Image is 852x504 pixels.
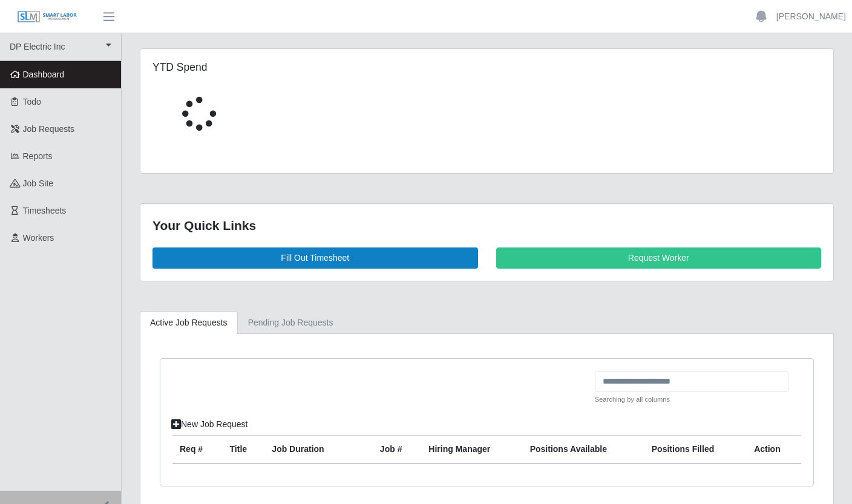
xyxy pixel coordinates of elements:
[496,247,822,269] a: Request Worker
[23,178,54,188] span: job site
[776,10,846,23] a: [PERSON_NAME]
[152,61,363,74] h5: YTD Spend
[421,436,522,464] th: Hiring Manager
[238,311,344,335] a: Pending Job Requests
[23,233,54,243] span: Workers
[523,436,644,464] th: Positions Available
[23,70,65,79] span: Dashboard
[747,436,801,464] th: Action
[595,394,788,405] small: Searching by all columns
[23,206,67,215] span: Timesheets
[17,10,77,24] img: SLM Logo
[140,311,238,335] a: Active Job Requests
[264,436,353,464] th: Job Duration
[373,436,422,464] th: Job #
[152,216,821,235] div: Your Quick Links
[152,247,478,269] a: Fill Out Timesheet
[23,124,75,134] span: Job Requests
[644,436,747,464] th: Positions Filled
[163,414,256,435] a: New Job Request
[23,151,53,161] span: Reports
[223,436,265,464] th: Title
[172,436,223,464] th: Req #
[23,97,41,106] span: Todo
